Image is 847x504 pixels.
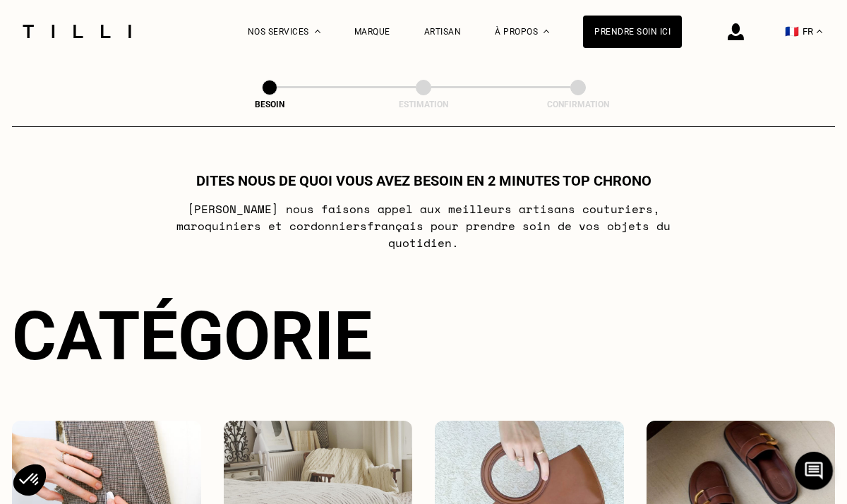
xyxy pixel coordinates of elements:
a: Marque [354,27,390,37]
a: Artisan [424,27,462,37]
p: [PERSON_NAME] nous faisons appel aux meilleurs artisans couturiers , maroquiniers et cordonniers ... [144,200,704,251]
img: Menu déroulant [315,30,320,33]
img: Logo du service de couturière Tilli [18,25,136,38]
span: 🇫🇷 [785,25,799,38]
div: Confirmation [507,100,649,109]
img: menu déroulant [817,30,822,33]
img: Menu déroulant à propos [543,30,549,33]
div: Catégorie [12,296,835,376]
div: Estimation [353,100,494,109]
div: Besoin [199,100,340,109]
img: icône connexion [728,23,744,40]
h1: Dites nous de quoi vous avez besoin en 2 minutes top chrono [196,172,651,189]
a: Prendre soin ici [583,16,682,48]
